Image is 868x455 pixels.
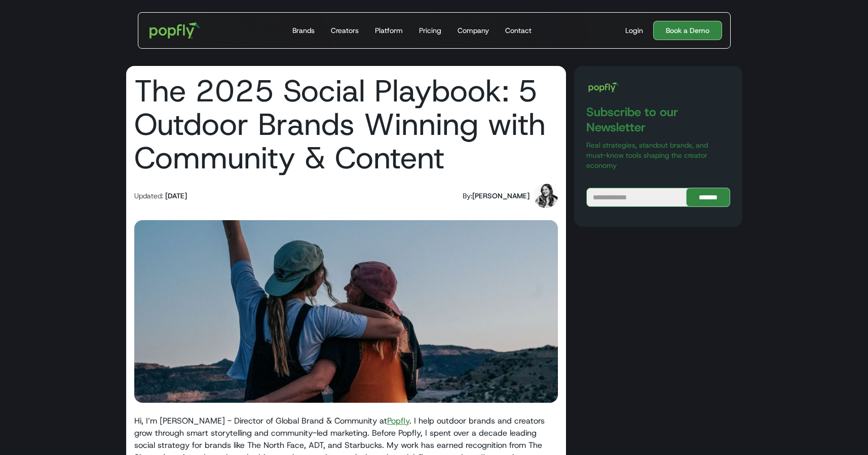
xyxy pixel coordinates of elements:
[472,191,530,201] div: [PERSON_NAME]
[134,74,558,174] h1: The 2025 Social Playbook: 5 Outdoor Brands Winning with Community & Content
[415,13,445,48] a: Pricing
[463,191,472,201] div: By:
[142,15,208,46] a: home
[292,25,315,36] div: Brands
[505,25,532,36] div: Contact
[653,21,722,40] a: Book a Demo
[327,13,363,48] a: Creators
[586,140,730,170] p: Real strategies, standout brands, and must-know tools shaping the creator economy
[586,188,730,207] form: Blog Subscribe
[165,191,187,201] div: [DATE]
[331,25,359,36] div: Creators
[454,13,493,48] a: Company
[375,25,403,36] div: Platform
[419,25,441,36] div: Pricing
[371,13,407,48] a: Platform
[625,25,643,36] div: Login
[458,25,489,36] div: Company
[288,13,319,48] a: Brands
[621,25,647,36] a: Login
[501,13,536,48] a: Contact
[586,104,730,135] h3: Subscribe to our Newsletter
[134,191,163,201] div: Updated:
[387,415,409,426] a: Popfly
